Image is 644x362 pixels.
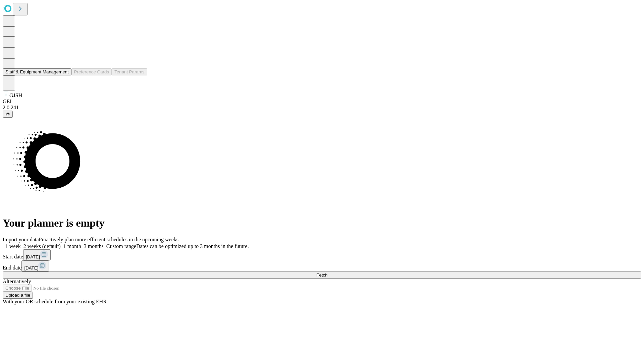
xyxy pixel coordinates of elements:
button: Staff & Equipment Management [3,68,71,75]
span: Fetch [316,273,327,278]
h1: Your planner is empty [3,217,641,229]
button: @ [3,111,13,118]
button: [DATE] [21,260,49,271]
div: 2.0.241 [3,105,641,111]
span: 1 month [63,243,81,249]
span: With your OR schedule from your existing EHR [3,299,107,304]
span: Import your data [3,237,39,242]
div: Start date [3,249,641,260]
span: 2 weeks (default) [23,243,61,249]
button: Fetch [3,271,641,279]
span: 3 months [84,243,104,249]
span: @ [5,112,10,117]
button: Tenant Params [112,68,147,75]
span: 1 week [5,243,21,249]
span: Dates can be optimized up to 3 months in the future. [136,243,249,249]
button: [DATE] [23,249,51,260]
span: Proactively plan more efficient schedules in the upcoming weeks. [39,237,180,242]
button: Upload a file [3,292,33,299]
div: GEI [3,99,641,105]
span: Custom range [106,243,136,249]
span: [DATE] [26,254,40,259]
span: [DATE] [24,265,38,270]
div: End date [3,260,641,271]
span: GJSH [9,93,22,98]
button: Preference Cards [71,68,112,75]
span: Alternatively [3,279,31,284]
